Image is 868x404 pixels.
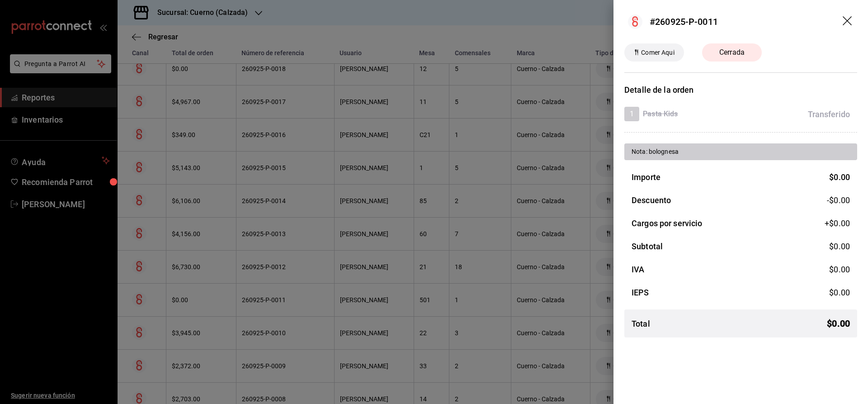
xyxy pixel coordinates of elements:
div: Transferido [808,108,850,120]
div: #260925-P-0011 [650,15,718,29]
span: $ 0.00 [829,288,850,297]
span: Comer Aqui [637,48,678,57]
h3: IEPS [632,286,649,299]
span: -$0.00 [827,194,850,206]
span: +$ 0.00 [825,217,850,229]
div: Nota: bolognesa [632,147,850,157]
h3: IVA [632,263,644,276]
span: $ 0.00 [829,172,850,182]
h3: Subtotal [632,240,663,252]
h4: Pasta Kids [643,109,678,119]
span: $ 0.00 [829,265,850,274]
span: Cerrada [714,47,750,58]
h3: Descuento [632,194,671,206]
h3: Importe [632,171,660,183]
h3: Detalle de la orden [624,84,857,96]
h3: Cargos por servicio [632,217,703,229]
button: drag [843,16,854,27]
span: $ 0.00 [829,242,850,251]
h3: Total [632,318,650,330]
span: $ 0.00 [827,317,850,330]
span: 1 [624,109,639,119]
